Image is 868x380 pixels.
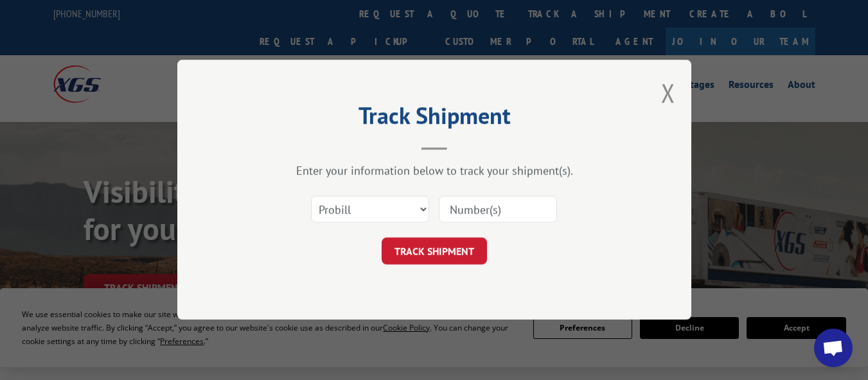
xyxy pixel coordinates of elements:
[382,238,487,265] button: TRACK SHIPMENT
[814,329,853,367] div: Open chat
[439,196,557,223] input: Number(s)
[242,107,627,131] h2: Track Shipment
[661,76,675,110] button: Close modal
[242,164,627,178] div: Enter your information below to track your shipment(s).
